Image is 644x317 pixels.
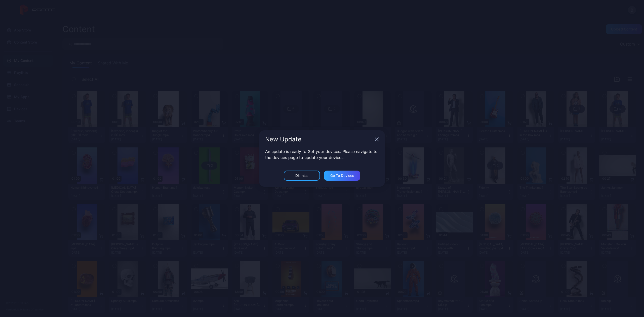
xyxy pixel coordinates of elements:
div: Dismiss [295,174,308,178]
div: New Update [265,136,373,142]
div: Go to devices [330,174,354,178]
p: An update is ready for 2 of your devices. Please navigate to the devices page to update your devi... [265,148,379,161]
button: Go to devices [324,171,360,181]
button: Dismiss [284,171,320,181]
